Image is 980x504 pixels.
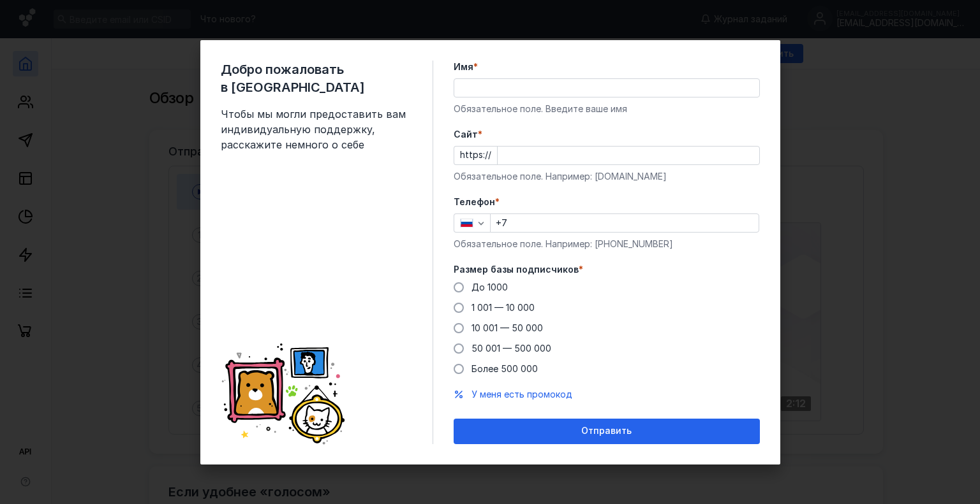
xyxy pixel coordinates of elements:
[471,389,572,400] span: У меня есть промокод
[454,263,579,276] span: Размер базы подписчиков
[581,426,632,436] span: Отправить
[471,322,543,333] span: 10 001 — 50 000
[221,106,412,152] span: Чтобы мы могли предоставить вам индивидуальную поддержку, расскажите немного о себе
[454,170,760,183] div: Обязательное поле. Например: [DOMAIN_NAME]
[471,282,508,292] span: До 1000
[471,388,572,401] button: У меня есть промокод
[221,61,412,96] span: Добро пожаловать в [GEOGRAPHIC_DATA]
[454,419,760,444] button: Отправить
[454,103,760,115] div: Обязательное поле. Введите ваше имя
[471,343,551,354] span: 50 001 — 500 000
[471,363,538,374] span: Более 500 000
[471,302,535,313] span: 1 001 — 10 000
[454,196,495,208] span: Телефон
[454,61,473,73] span: Имя
[454,238,760,250] div: Обязательное поле. Например: [PHONE_NUMBER]
[454,128,478,141] span: Cайт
